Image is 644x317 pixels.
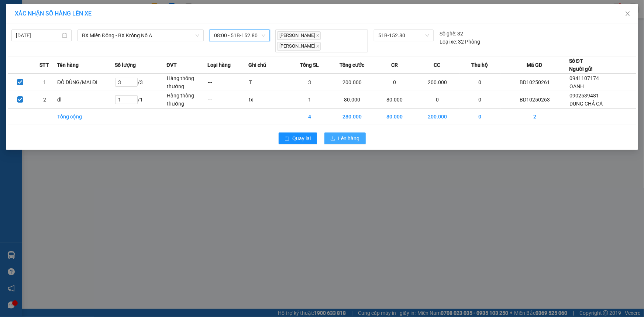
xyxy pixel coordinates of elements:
[57,108,115,125] td: Tổng cộng
[15,10,92,17] span: XÁC NHẬN SỐ HÀNG LÊN XE
[56,51,68,62] span: Nơi nhận:
[25,52,50,56] span: PV Bình Dương
[338,134,360,142] span: Lên hàng
[500,108,569,125] td: 2
[32,73,57,91] td: 1
[279,132,317,144] button: rollbackQuay lại
[57,91,115,108] td: đl
[166,61,177,69] span: ĐVT
[330,136,335,142] span: upload
[617,4,638,24] button: Close
[434,61,441,69] span: CC
[471,61,488,69] span: Thu hộ
[415,91,459,108] td: 0
[569,57,593,73] div: Số ĐT Người gửi
[569,75,599,81] span: 0941107174
[569,83,584,89] span: OANH
[115,73,166,91] td: / 3
[166,91,207,108] td: Hàng thông thường
[440,38,457,46] span: Loại xe:
[316,44,320,48] span: close
[57,73,115,91] td: ĐỒ DÙNG/MAI ĐI
[82,30,199,41] span: BX Miền Đông - BX Krông Nô A
[440,30,463,38] div: 32
[115,61,136,69] span: Số lượng
[289,73,330,91] td: 3
[57,61,79,69] span: Tên hàng
[374,108,415,125] td: 80.000
[248,61,266,69] span: Ghi chú
[7,17,17,35] img: logo
[459,73,500,91] td: 0
[374,91,415,108] td: 80.000
[7,51,15,62] span: Nơi gửi:
[316,34,320,37] span: close
[415,108,459,125] td: 200.000
[74,28,104,33] span: BD10250263
[440,38,480,46] div: 32 Phòng
[39,61,49,69] span: STT
[166,73,207,91] td: Hàng thông thường
[340,61,364,69] span: Tổng cước
[459,91,500,108] td: 0
[500,73,569,91] td: BD10250261
[277,42,321,51] span: [PERSON_NAME]
[569,93,599,99] span: 0902539481
[415,73,459,91] td: 200.000
[500,91,569,108] td: BD10250263
[207,91,248,108] td: ---
[214,30,265,41] span: 08:00 - 51B-152.80
[293,134,311,142] span: Quay lại
[527,61,542,69] span: Mã GD
[248,73,289,91] td: T
[25,44,86,50] strong: BIÊN NHẬN GỬI HÀNG HOÁ
[300,61,319,69] span: Tổng SL
[277,31,321,40] span: [PERSON_NAME]
[207,73,248,91] td: ---
[330,91,375,108] td: 80.000
[207,61,231,69] span: Loại hàng
[289,91,330,108] td: 1
[285,136,290,142] span: rollback
[374,73,415,91] td: 0
[569,101,603,107] span: DUNG CHẢ CÁ
[32,91,57,108] td: 2
[440,30,456,38] span: Số ghế:
[378,30,429,41] span: 51B-152.80
[330,108,375,125] td: 280.000
[70,33,104,39] span: 08:27:25 [DATE]
[324,132,366,144] button: uploadLên hàng
[391,61,398,69] span: CR
[74,52,96,56] span: PV Đắk Song
[248,91,289,108] td: tx
[19,12,60,39] strong: CÔNG TY TNHH [GEOGRAPHIC_DATA] 214 QL13 - P.26 - Q.BÌNH THẠNH - TP HCM 1900888606
[16,31,61,39] input: 15/10/2025
[289,108,330,125] td: 4
[330,73,375,91] td: 200.000
[625,11,631,17] span: close
[459,108,500,125] td: 0
[195,33,200,38] span: down
[115,91,166,108] td: / 1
